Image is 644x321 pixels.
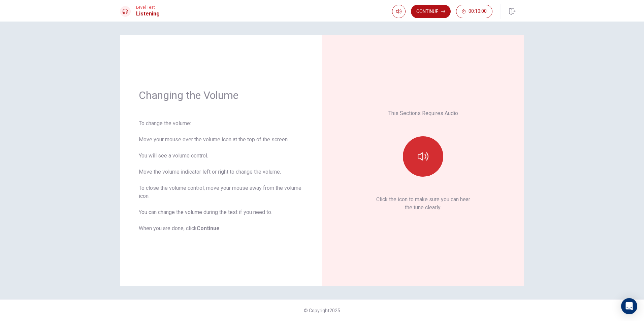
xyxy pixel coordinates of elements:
[376,195,470,212] p: Click the icon to make sure you can hear the tune clearly.
[139,119,303,233] div: To change the volume: Move your mouse over the volume icon at the top of the screen. You will see...
[388,109,458,117] p: This Sections Requires Audio
[469,9,487,14] span: 00:10:00
[197,225,220,231] b: Continue
[304,308,340,313] span: © Copyright 2025
[456,5,492,18] button: 00:10:00
[411,5,451,18] button: Continue
[136,5,160,10] span: Level Test
[139,88,303,102] h1: Changing the Volume
[136,10,160,18] h1: Listening
[621,298,637,314] div: Open Intercom Messenger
